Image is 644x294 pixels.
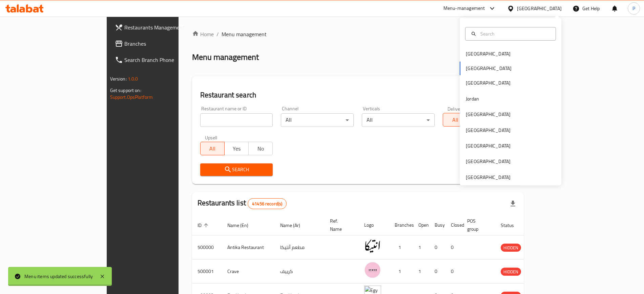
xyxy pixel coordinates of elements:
div: Menu-management [443,4,485,13]
td: 0 [429,259,445,284]
span: All [203,144,222,154]
span: Yes [227,144,246,154]
span: P [632,5,635,12]
div: Export file [505,196,521,212]
div: [GEOGRAPHIC_DATA] [466,158,511,165]
h2: Restaurant search [200,90,516,100]
label: Upsell [205,135,217,140]
div: [GEOGRAPHIC_DATA] [517,5,562,12]
button: All [200,142,225,155]
span: POS group [467,217,487,233]
td: 1 [413,235,429,259]
th: Busy [429,215,445,235]
span: Version: [110,74,127,83]
button: Yes [224,142,249,155]
span: Restaurants Management [124,23,209,31]
img: Antika Restaurant [364,238,381,254]
div: Jordan [466,95,479,103]
h2: Menu management [192,52,259,63]
div: Menu items updated successfully [24,273,93,280]
div: Total records count [248,198,287,209]
td: 1 [413,259,429,284]
td: 0 [429,235,445,259]
td: مطعم أنتيكا [275,235,325,259]
td: كرييف [275,259,325,284]
th: Open [413,215,429,235]
td: Crave [222,259,275,284]
button: Search [200,163,273,176]
th: Branches [389,215,413,235]
div: [GEOGRAPHIC_DATA] [466,127,511,134]
span: Menu management [222,30,267,38]
a: Branches [109,36,214,52]
span: HIDDEN [501,244,521,252]
label: Delivery [448,106,464,111]
td: Antika Restaurant [222,235,275,259]
td: 1 [389,235,413,259]
span: All [446,115,464,125]
span: Search Branch Phone [124,56,209,64]
span: 1.0.0 [128,74,138,83]
a: Support.OpsPlatform [110,93,153,101]
div: [GEOGRAPHIC_DATA] [466,142,511,150]
span: Ref. Name [330,217,351,233]
li: / [216,30,219,38]
span: Name (Ar) [280,221,309,229]
img: Crave [364,262,381,278]
nav: breadcrumb [192,30,524,38]
button: All [443,113,467,127]
div: All [281,113,354,127]
span: Get support on: [110,86,141,95]
a: Restaurants Management [109,19,214,36]
span: ID [198,221,210,229]
td: 0 [445,259,462,284]
div: [GEOGRAPHIC_DATA] [466,111,511,118]
button: No [248,142,273,155]
td: 0 [445,235,462,259]
span: HIDDEN [501,268,521,276]
span: Status [501,221,523,229]
h2: Restaurants list [198,198,287,209]
span: 41456 record(s) [248,201,286,207]
div: [GEOGRAPHIC_DATA] [466,174,511,181]
td: 1 [389,259,413,284]
a: Search Branch Phone [109,52,214,68]
span: No [251,144,270,154]
span: Name (En) [227,221,257,229]
div: [GEOGRAPHIC_DATA] [466,50,511,58]
th: Closed [445,215,462,235]
span: Search [206,165,268,174]
input: Search [478,30,552,38]
th: Logo [359,215,389,235]
div: All [362,113,435,127]
div: HIDDEN [501,244,521,252]
span: Branches [124,40,209,48]
input: Search for restaurant name or ID.. [200,113,273,127]
div: [GEOGRAPHIC_DATA] [466,79,511,87]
